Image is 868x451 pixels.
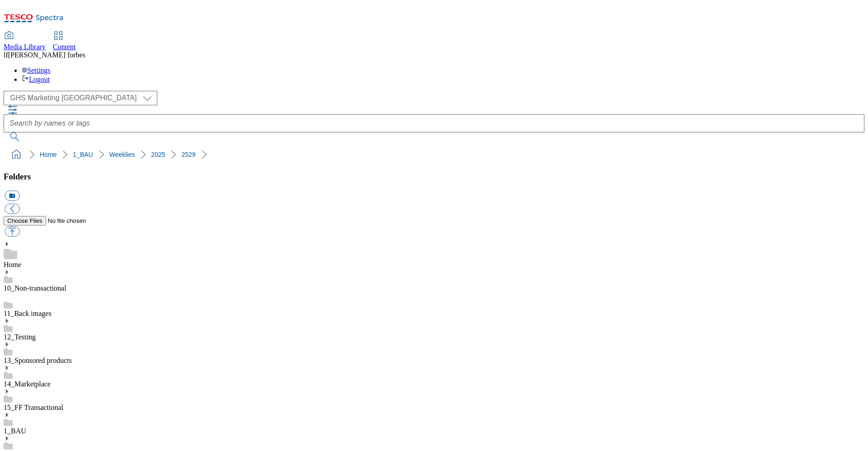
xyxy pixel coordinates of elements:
[9,147,24,162] a: home
[4,427,26,435] a: 1_BAU
[73,151,93,158] a: 1_BAU
[4,380,51,388] a: 14_Marketplace
[4,333,36,341] a: 12_Testing
[53,43,76,51] span: Content
[4,172,864,182] h3: Folders
[8,51,85,59] span: [PERSON_NAME] forbes
[4,146,864,163] nav: breadcrumb
[4,310,52,317] a: 11_Back images
[151,151,165,158] a: 2025
[181,151,195,158] a: 2529
[109,151,135,158] a: Weeklies
[22,75,50,83] a: Logout
[4,51,8,59] span: lf
[4,43,46,51] span: Media Library
[22,66,51,74] a: Settings
[4,404,63,411] a: 15_FF Transactional
[4,261,21,268] a: Home
[53,32,76,51] a: Content
[40,151,57,158] a: Home
[4,357,72,364] a: 13_Sponsored products
[4,284,66,292] a: 10_Non-transactional
[4,32,46,51] a: Media Library
[4,114,864,132] input: Search by names or tags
